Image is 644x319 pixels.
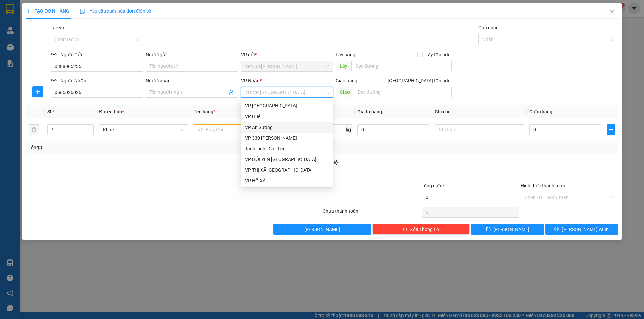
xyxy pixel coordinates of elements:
span: Đơn vị tính [99,109,124,114]
input: 0 [357,124,429,135]
div: VP 330 [PERSON_NAME] [245,134,329,142]
button: delete [29,124,39,135]
div: Người gửi [146,51,238,58]
div: Chưa thanh toán [322,207,421,219]
th: Ghi chú [432,105,527,118]
span: Lấy [336,61,351,71]
span: SL [47,109,53,114]
div: VP 330 Lê Duẫn [241,133,333,143]
span: Xóa Thông tin [410,226,439,233]
button: deleteXóa Thông tin [372,224,470,235]
span: Yêu cầu xuất hóa đơn điện tử [80,8,151,14]
div: VP Đà Lạt [241,100,333,111]
div: Tổng: 1 [29,144,249,151]
span: Cước hàng [529,109,552,114]
div: Tánh Linh - Cát Tiên [241,143,333,154]
div: VP HỒ XÁ [245,177,329,184]
label: Tác vụ [51,25,64,30]
img: icon [80,9,86,14]
div: VP An Sương [241,122,333,133]
span: TẠO ĐƠN HÀNG [26,8,69,14]
span: Giá trị hàng [357,109,382,114]
div: VP THỊ XÃ QUẢNG TRỊ [241,165,333,175]
span: [PERSON_NAME] [304,226,340,233]
div: VP An Sương [245,124,329,131]
span: [PERSON_NAME] [493,226,529,233]
div: VP Huế [245,113,329,120]
button: plus [607,124,615,135]
div: VP Huế [241,111,333,122]
button: [PERSON_NAME] [273,224,371,235]
span: kg [345,124,352,135]
span: VP 330 Lê Duẫn [245,61,329,71]
span: VP Nhận [241,78,260,83]
span: Tên hàng [194,109,215,114]
span: Thu Hộ [323,160,338,165]
span: [PERSON_NAME] và In [562,226,609,233]
input: Dọc đường [351,61,452,71]
div: VP [GEOGRAPHIC_DATA] [245,102,329,109]
span: delete [402,227,407,232]
button: Close [603,3,622,22]
div: SĐT Người Nhận [51,77,143,84]
span: Giao [336,87,354,97]
span: user-add [229,90,234,95]
div: VP THỊ XÃ [GEOGRAPHIC_DATA] [245,166,329,174]
button: printer[PERSON_NAME] và In [545,224,618,235]
div: VP HỒ XÁ [241,175,333,186]
button: plus [32,86,43,97]
span: Giao hàng [336,78,357,83]
div: VP HỘI YÊN HẢI LĂNG [241,154,333,165]
button: save[PERSON_NAME] [471,224,544,235]
div: VP HỘI YÊN [GEOGRAPHIC_DATA] [245,156,329,163]
span: plus [607,127,615,132]
div: Tánh Linh - Cát Tiên [245,145,329,152]
span: printer [554,227,559,232]
div: Người nhận [146,77,238,84]
input: Dọc đường [354,87,452,97]
div: SĐT Người Gửi [51,51,143,58]
span: close [609,10,615,15]
input: VD: Bàn, Ghế [194,124,283,135]
span: plus [26,9,31,13]
span: Tổng cước [422,183,444,188]
span: Lấy tận nơi [423,51,452,58]
span: Lấy hàng [336,52,355,57]
div: VP gửi [241,51,333,58]
input: Ghi Chú [435,124,524,135]
span: plus [33,89,43,94]
label: Gán nhãn [478,25,499,30]
span: [GEOGRAPHIC_DATA] tận nơi [385,77,452,84]
label: Hình thức thanh toán [521,183,565,188]
span: Khác [103,125,184,135]
span: save [486,227,491,232]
